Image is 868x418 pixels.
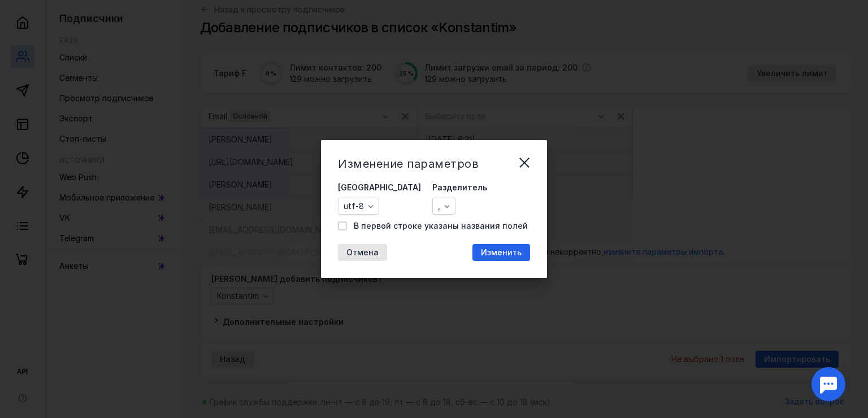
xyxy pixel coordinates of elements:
span: Разделитель [432,182,487,193]
button: , [432,198,455,215]
button: Отмена [338,244,387,261]
span: Изменение параметров [338,157,479,171]
span: utf-8 [344,202,364,211]
span: В первой строке указаны названия полей [354,220,528,232]
span: , [438,202,440,211]
span: Отмена [346,248,379,258]
button: Изменить [472,244,530,261]
span: [GEOGRAPHIC_DATA] [338,182,421,193]
button: utf-8 [338,198,379,215]
span: Изменить [481,248,522,258]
